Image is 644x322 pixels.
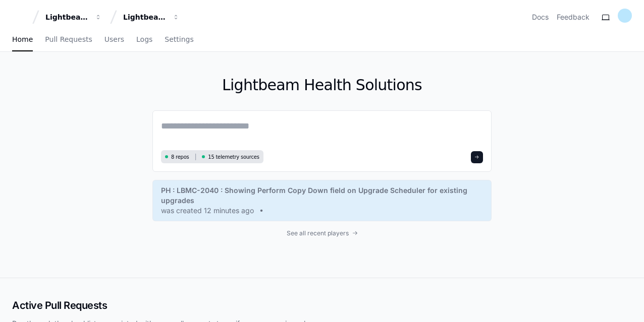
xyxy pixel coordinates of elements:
[12,298,632,312] h2: Active Pull Requests
[165,28,193,51] a: Settings
[161,185,483,206] span: PH : LBMC-2040 : Showing Perform Copy Down field on Upgrade Scheduler for existing upgrades
[136,28,152,51] a: Logs
[119,8,184,26] button: Lightbeam Health Solutions
[532,12,549,22] a: Docs
[161,185,483,216] a: PH : LBMC-2040 : Showing Perform Copy Down field on Upgrade Scheduler for existing upgradeswas cr...
[152,76,492,94] h1: Lightbeam Health Solutions
[45,12,89,22] div: Lightbeam Health
[45,28,92,51] a: Pull Requests
[123,12,167,22] div: Lightbeam Health Solutions
[171,153,189,161] span: 8 repos
[136,36,152,42] span: Logs
[104,28,124,51] a: Users
[165,36,193,42] span: Settings
[208,153,259,161] span: 15 telemetry sources
[45,36,92,42] span: Pull Requests
[557,12,589,22] button: Feedback
[41,8,106,26] button: Lightbeam Health
[12,36,33,42] span: Home
[287,229,349,237] span: See all recent players
[161,206,254,216] span: was created 12 minutes ago
[12,28,33,51] a: Home
[104,36,124,42] span: Users
[152,229,492,237] a: See all recent players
